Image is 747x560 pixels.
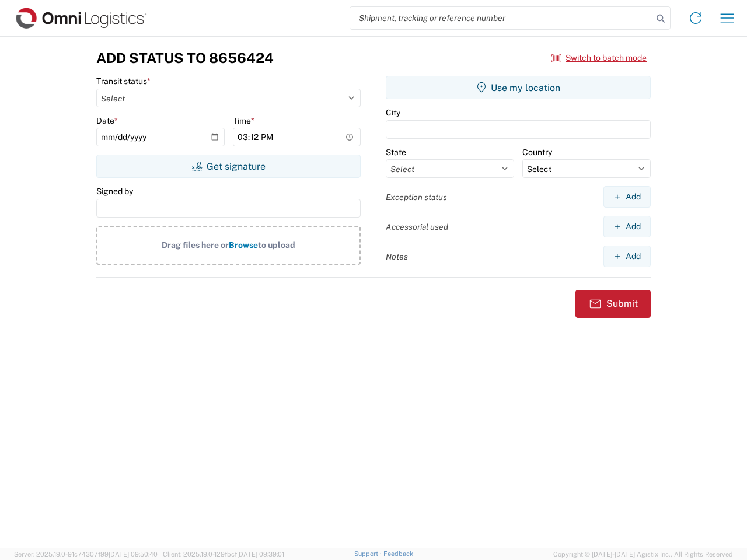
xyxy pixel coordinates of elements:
[386,76,651,99] button: Use my location
[96,76,151,86] label: Transit status
[386,147,406,157] label: State
[354,550,383,557] a: Support
[383,550,413,557] a: Feedback
[522,147,552,157] label: Country
[96,50,274,66] h3: Add Status to 8656424
[350,7,652,29] input: Shipment, tracking or reference number
[386,192,447,202] label: Exception status
[109,551,158,558] span: [DATE] 09:50:40
[258,240,295,250] span: to upload
[603,216,651,237] button: Add
[96,155,361,178] button: Get signature
[553,549,733,559] span: Copyright © [DATE]-[DATE] Agistix Inc., All Rights Reserved
[96,116,118,126] label: Date
[237,551,284,558] span: [DATE] 09:39:01
[551,48,647,68] button: Switch to batch mode
[575,290,651,318] button: Submit
[386,222,448,232] label: Accessorial used
[14,551,158,558] span: Server: 2025.19.0-91c74307f99
[163,551,284,558] span: Client: 2025.19.0-129fbcf
[229,240,258,250] span: Browse
[386,251,408,262] label: Notes
[162,240,229,250] span: Drag files here or
[386,107,400,118] label: City
[603,186,651,208] button: Add
[233,116,254,126] label: Time
[603,246,651,267] button: Add
[96,186,133,197] label: Signed by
